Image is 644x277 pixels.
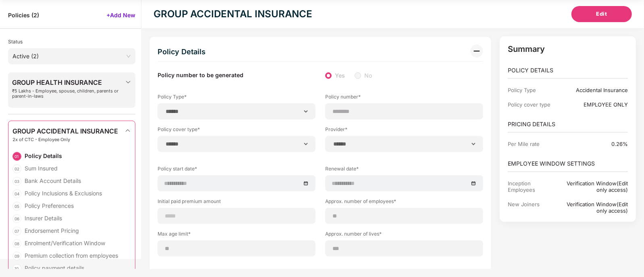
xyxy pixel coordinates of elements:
img: svg+xml;base64,PHN2ZyBpZD0iRHJvcGRvd24tMzJ4MzIiIHhtbG5zPSJodHRwOi8vd3d3LnczLm9yZy8yMDAwL3N2ZyIgd2... [125,79,131,85]
div: 07 [12,227,21,236]
label: Policy cover type* [158,126,316,136]
p: EMPLOYEE WINDOW SETTINGS [508,159,628,168]
div: 02 [12,164,21,173]
div: Sum Insured [25,164,58,172]
div: Inception Employees [508,180,558,193]
label: Renewal date* [325,165,483,175]
label: Policy number* [325,93,483,103]
div: Policy payment details [25,264,84,272]
div: 0.26% [558,141,628,147]
div: Verification Window(Edit only access) [558,180,628,193]
div: Enrolment/Verification Window [25,239,105,247]
label: Max age limit* [158,230,316,240]
span: Yes [332,71,348,80]
span: GROUP HEALTH INSURANCE [12,79,125,86]
span: No [361,71,375,80]
div: 09 [12,252,21,261]
p: Summary [508,44,628,54]
label: Provider* [325,126,483,136]
p: POLICY DETAILS [508,66,628,75]
div: Bank Account Details [25,177,81,185]
div: Policy cover type [508,101,558,108]
div: 03 [12,177,21,186]
span: Edit [596,10,607,18]
div: 04 [12,189,21,198]
label: Policy Type* [158,93,316,103]
label: Initial paid premium amount [158,198,316,208]
div: 08 [12,239,21,248]
span: +Add New [106,11,135,19]
img: svg+xml;base64,PHN2ZyBpZD0iRHJvcGRvd24tMzJ4MzIiIHhtbG5zPSJodHRwOi8vd3d3LnczLm9yZy8yMDAwL3N2ZyIgd2... [125,127,131,134]
div: EMPLOYEE ONLY [558,101,628,108]
div: Endorsement Pricing [25,227,79,234]
div: Policy Details [25,152,62,160]
div: 10 [12,264,21,273]
div: Policy Type [508,87,558,93]
span: ₹5 Lakhs - Employee, spouse, children, parents or parent-in-laws [12,88,125,99]
label: Policy number to be generated [158,71,243,80]
div: New Joiners [508,201,558,214]
div: 01 [12,152,21,161]
p: PRICING DETAILS [508,120,628,129]
span: Policies ( 2 ) [8,11,39,19]
div: GROUP ACCIDENTAL INSURANCE [154,7,312,21]
span: GROUP ACCIDENTAL INSURANCE [12,127,118,135]
div: 05 [12,202,21,211]
label: Approx. number of employees* [325,198,483,208]
span: 2x of CTC - Employee Only [12,137,118,142]
div: 06 [12,214,21,223]
div: Policy Preferences [25,202,74,209]
div: Per Mile rate [508,141,558,147]
div: Insurer Details [25,214,62,222]
img: svg+xml;base64,PHN2ZyB3aWR0aD0iMzIiIGhlaWdodD0iMzIiIHZpZXdCb3g9IjAgMCAzMiAzMiIgZmlsbD0ibm9uZSIgeG... [470,45,483,57]
div: Policy Inclusions & Exclusions [25,189,102,197]
div: Accidental Insurance [558,87,628,93]
div: Premium collection from employees [25,252,118,259]
span: Status [8,39,23,45]
button: Edit [571,6,632,22]
div: Policy Details [158,45,206,59]
span: Active (2) [12,50,131,62]
label: Approx. number of lives* [325,230,483,240]
label: Policy start date* [158,165,316,175]
div: Verification Window(Edit only access) [558,201,628,214]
